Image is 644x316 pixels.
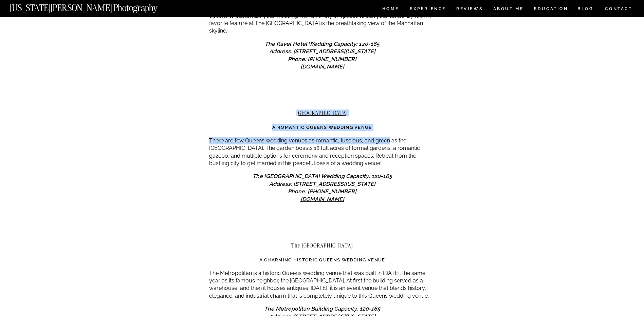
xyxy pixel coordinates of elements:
a: HOME [381,7,400,13]
a: [GEOGRAPHIC_DATA] [296,110,348,116]
p: The Metropolitan is a historic Queens wedding venue that was built in [DATE], the same year as it... [209,270,436,300]
a: BLOG [577,7,594,13]
strong: A Romantic Queens Wedding Venue [272,125,372,130]
a: EDUCATION [533,7,569,13]
em: The Ravel Hotel Wedding Capacity: 120-165 Address: [STREET_ADDRESS][US_STATE] Phone: [PHONE_NUMBER] [265,41,380,70]
a: Experience [410,7,445,13]
p: There are few Queens wedding venues as romantic, luscious, and green as the [GEOGRAPHIC_DATA]. Th... [209,137,436,167]
a: [US_STATE][PERSON_NAME] Photography [10,3,180,9]
em: The [GEOGRAPHIC_DATA] Wedding Capacity: 120-165 Address: [STREET_ADDRESS][US_STATE] Phone: [PHONE... [253,173,392,202]
a: [DOMAIN_NAME] [300,196,344,202]
a: REVIEWS [456,7,482,13]
strong: A Charming Historic Queens Wedding Venue [259,257,385,262]
a: [DOMAIN_NAME] [300,63,344,70]
a: The [GEOGRAPHIC_DATA] [291,242,353,249]
a: CONTACT [605,5,633,13]
a: ABOUT ME [493,7,524,13]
